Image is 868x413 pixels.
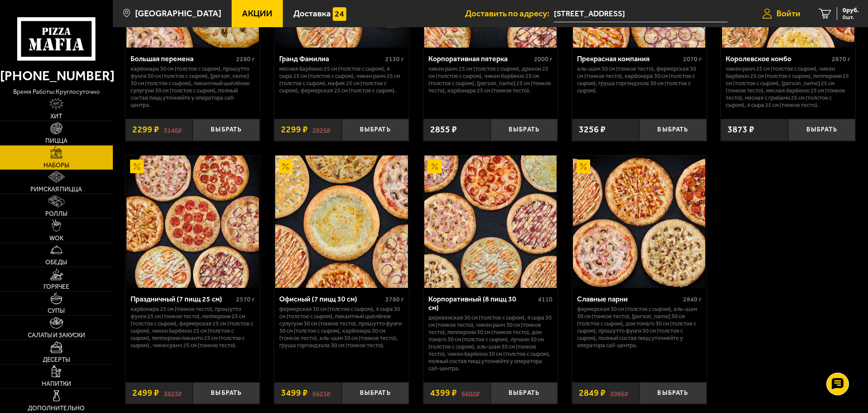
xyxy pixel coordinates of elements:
[428,65,553,94] p: Чикен Ранч 25 см (толстое с сыром), Дракон 25 см (толстое с сыром), Чикен Барбекю 25 см (толстое ...
[832,55,850,63] span: 2870 г
[130,160,144,173] img: Акционный
[639,382,706,404] button: Выбрать
[131,65,255,109] p: Карбонара 30 см (толстое с сыром), Прошутто Фунги 30 см (толстое с сыром), [PERSON_NAME] 30 см (т...
[430,389,457,398] span: 4399 ₽
[428,160,441,173] img: Акционный
[534,55,553,63] span: 2000 г
[639,119,706,141] button: Выбрать
[577,65,702,94] p: Аль-Шам 30 см (тонкое тесто), Фермерская 30 см (тонкое тесто), Карбонара 30 см (толстое с сыром),...
[428,295,536,312] div: Корпоративный (8 пицц 30 см)
[385,55,404,63] span: 2130 г
[554,5,727,22] span: Шпалерная улица, 54
[461,389,480,398] s: 6602 ₽
[490,382,558,404] button: Выбрать
[193,382,260,404] button: Выбрать
[577,295,681,303] div: Славные парни
[281,389,308,398] span: 3499 ₽
[131,295,234,303] div: Праздничный (7 пицц 25 см)
[164,125,182,134] s: 3146 ₽
[45,259,67,266] span: Обеды
[312,125,330,134] s: 2825 ₽
[126,155,260,288] a: АкционныйПраздничный (7 пицц 25 см)
[430,125,457,134] span: 2855 ₽
[490,119,558,141] button: Выбрать
[788,119,855,141] button: Выбрать
[726,65,850,109] p: Чикен Ранч 25 см (толстое с сыром), Чикен Барбекю 25 см (толстое с сыром), Пепперони 25 см (толст...
[554,5,727,22] input: Ваш адрес доставки
[131,306,255,349] p: Карбонара 25 см (тонкое тесто), Прошутто Фунги 25 см (тонкое тесто), Пепперони 25 см (толстое с с...
[28,405,85,412] span: Дополнительно
[333,7,346,21] img: 15daf4d41897b9f0e9f617042186c801.svg
[843,7,859,14] span: 0 руб.
[28,332,85,339] span: Салаты и закуски
[843,15,859,20] span: 0 шт.
[683,55,702,63] span: 2070 г
[193,119,260,141] button: Выбрать
[49,235,63,242] span: WOK
[45,138,68,144] span: Пицца
[132,389,159,398] span: 2499 ₽
[50,113,62,120] span: Хит
[579,125,606,134] span: 3256 ₽
[279,54,383,63] div: Гранд Фамилиа
[776,9,800,18] span: Войти
[683,296,702,303] span: 2840 г
[572,155,707,288] a: АкционныйСлавные парни
[281,125,308,134] span: 2299 ₽
[538,296,553,303] span: 4110
[132,125,159,134] span: 2299 ₽
[274,155,409,288] a: АкционныйОфисный (7 пицц 30 см)
[579,389,606,398] span: 2849 ₽
[279,295,383,303] div: Офисный (7 пицц 30 см)
[43,357,70,363] span: Десерты
[48,308,65,314] span: Супы
[126,155,259,288] img: Праздничный (7 пицц 25 см)
[279,65,404,94] p: Мясная Барбекю 25 см (толстое с сыром), 4 сыра 25 см (толстое с сыром), Чикен Ранч 25 см (толстое...
[236,55,255,63] span: 2280 г
[726,54,829,63] div: Королевское комбо
[610,389,628,398] s: 3985 ₽
[312,389,330,398] s: 5623 ₽
[465,9,554,18] span: Доставить по адресу:
[423,155,558,288] a: АкционныйКорпоративный (8 пицц 30 см)
[236,296,255,303] span: 2570 г
[30,186,82,193] span: Римская пицца
[131,54,234,63] div: Большая перемена
[135,9,221,18] span: [GEOGRAPHIC_DATA]
[428,54,532,63] div: Корпоративная пятерка
[275,155,407,288] img: Офисный (7 пицц 30 см)
[577,54,681,63] div: Прекрасная компания
[577,306,702,349] p: Фермерская 30 см (толстое с сыром), Аль-Шам 30 см (тонкое тесто), [PERSON_NAME] 30 см (толстое с ...
[42,381,71,387] span: Напитки
[385,296,404,303] span: 3780 г
[44,162,69,169] span: Наборы
[727,125,754,134] span: 3873 ₽
[44,284,69,290] span: Горячее
[279,306,404,349] p: Фермерская 30 см (толстое с сыром), 4 сыра 30 см (толстое с сыром), Пикантный цыплёнок сулугуни 3...
[424,155,557,288] img: Корпоративный (8 пицц 30 см)
[293,9,331,18] span: Доставка
[342,119,409,141] button: Выбрать
[342,382,409,404] button: Выбрать
[45,211,68,217] span: Роллы
[242,9,272,18] span: Акции
[428,314,553,372] p: Деревенская 30 см (толстое с сыром), 4 сыра 30 см (тонкое тесто), Чикен Ранч 30 см (тонкое тесто)...
[279,160,292,173] img: Акционный
[577,160,590,173] img: Акционный
[164,389,182,398] s: 3823 ₽
[573,155,705,288] img: Славные парни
